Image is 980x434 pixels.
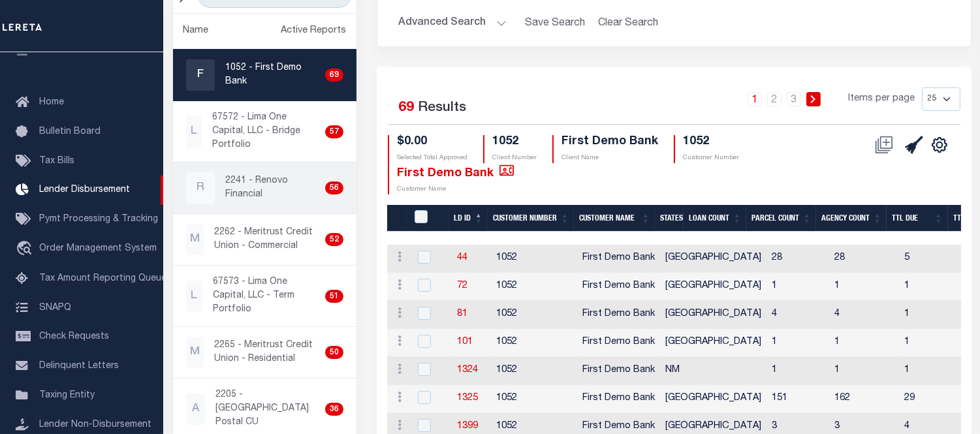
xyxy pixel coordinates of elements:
td: 162 [829,385,899,413]
a: R2241 - Renovo Financial56 [173,163,357,213]
p: Selected Total Approved [397,153,467,163]
td: [GEOGRAPHIC_DATA] [660,301,767,329]
div: 52 [325,233,343,246]
td: 28 [829,245,899,273]
h4: First Demo Bank [561,135,658,149]
a: 1324 [457,365,478,375]
span: Check Requests [39,332,109,341]
td: 1 [829,329,899,357]
button: Save Search [517,10,593,36]
p: 67572 - Lima One Capital, LLC - Bridge Portfolio [212,111,319,152]
span: Delinquent Letters [39,362,119,371]
a: 1 [748,92,762,106]
td: First Demo Bank [577,385,660,413]
a: M2262 - Meritrust Credit Union - Commercial52 [173,214,357,265]
th: Agency Count: activate to sort column ascending [816,205,887,232]
div: 56 [325,181,343,194]
td: 1 [829,273,899,301]
td: 1052 [491,357,577,385]
td: 1 [899,357,970,385]
a: 1325 [457,394,478,403]
td: 1052 [491,245,577,273]
p: 2241 - Renovo Financial [225,174,320,202]
th: Customer Number: activate to sort column ascending [488,205,574,232]
td: [GEOGRAPHIC_DATA] [660,385,767,413]
td: 1 [899,329,970,357]
td: 1 [767,329,829,357]
td: 28 [767,245,829,273]
i: travel_explore [16,241,37,258]
div: M [186,224,204,255]
div: 36 [325,403,343,416]
a: 101 [457,337,473,347]
td: NM [660,357,767,385]
a: 44 [457,253,467,262]
p: Customer Name [397,185,514,194]
h4: First Demo Bank [397,163,514,181]
td: 4 [767,301,829,329]
td: [GEOGRAPHIC_DATA] [660,329,767,357]
p: Customer Number [683,153,739,163]
span: Tax Bills [39,157,74,166]
th: Parcel Count: activate to sort column ascending [746,205,816,232]
th: Customer Name: activate to sort column ascending [574,205,655,232]
td: 1 [767,273,829,301]
td: 151 [767,385,829,413]
h4: $0.00 [397,135,467,149]
div: 69 [325,69,343,82]
td: [GEOGRAPHIC_DATA] [660,273,767,301]
div: A [186,394,206,425]
span: Items per page [849,92,915,106]
p: 2262 - Meritrust Credit Union - Commercial [214,226,320,253]
a: F1052 - First Demo Bank69 [173,50,357,101]
td: 1052 [491,329,577,357]
td: 1052 [491,301,577,329]
td: First Demo Bank [577,357,660,385]
td: 1052 [491,385,577,413]
h4: 1052 [683,135,739,149]
span: SNAPQ [39,303,71,312]
th: LDID [406,205,449,232]
label: Results [418,98,466,119]
a: L67573 - Lima One Capital, LLC - Term Portfolio51 [173,266,357,326]
span: Taxing Entity [39,391,95,400]
p: 1052 - First Demo Bank [225,61,319,89]
a: M2265 - Meritrust Credit Union - Residential50 [173,327,357,378]
h4: 1052 [492,135,537,149]
span: Bulletin Board [39,127,101,136]
th: Loan Count: activate to sort column ascending [684,205,746,232]
td: First Demo Bank [577,329,660,357]
div: 57 [325,125,343,138]
p: Client Number [492,153,537,163]
span: Home [39,98,64,107]
a: L67572 - Lima One Capital, LLC - Bridge Portfolio57 [173,101,357,162]
span: Lender Non-Disbursement [39,420,151,429]
div: 51 [325,290,343,303]
a: 1399 [457,422,478,431]
span: Tax Amount Reporting Queue [39,274,166,283]
td: 4 [829,301,899,329]
div: Name [183,24,209,39]
div: L [186,116,202,147]
div: F [186,59,215,91]
td: First Demo Bank [577,273,660,301]
p: Client Name [561,153,658,163]
span: Lender Disbursement [39,185,130,194]
th: States [655,205,684,232]
p: 2265 - Meritrust Credit Union - Residential [214,339,319,366]
td: 29 [899,385,970,413]
td: First Demo Bank [577,245,660,273]
div: Active Reports [281,24,346,39]
td: 1 [899,273,970,301]
span: 69 [398,101,414,115]
td: 1 [899,301,970,329]
span: Order Management System [39,244,157,253]
div: 50 [325,346,343,359]
div: R [186,172,215,204]
a: 81 [457,309,467,318]
td: 1052 [491,273,577,301]
p: 67573 - Lima One Capital, LLC - Term Portfolio [213,275,319,317]
td: 5 [899,245,970,273]
p: 2205 - [GEOGRAPHIC_DATA] Postal CU [215,388,320,429]
a: 2 [767,92,782,106]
